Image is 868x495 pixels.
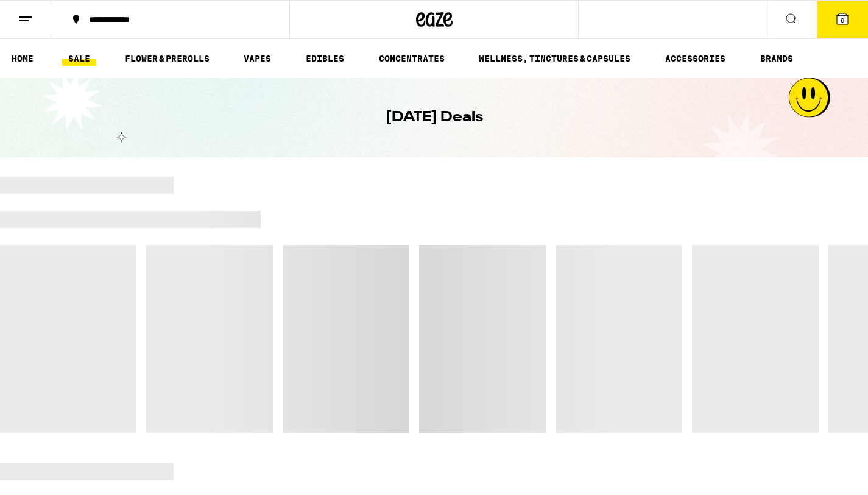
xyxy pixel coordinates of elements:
[300,51,350,66] a: EDIBLES
[817,1,868,38] button: 6
[473,51,637,66] a: WELLNESS, TINCTURES & CAPSULES
[5,51,40,66] a: HOME
[659,51,732,66] a: ACCESSORIES
[373,51,451,66] a: CONCENTRATES
[62,51,96,66] a: SALE
[754,51,799,66] a: BRANDS
[386,107,483,128] h1: [DATE] Deals
[841,16,844,24] span: 6
[119,51,216,66] a: FLOWER & PREROLLS
[238,51,277,66] a: VAPES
